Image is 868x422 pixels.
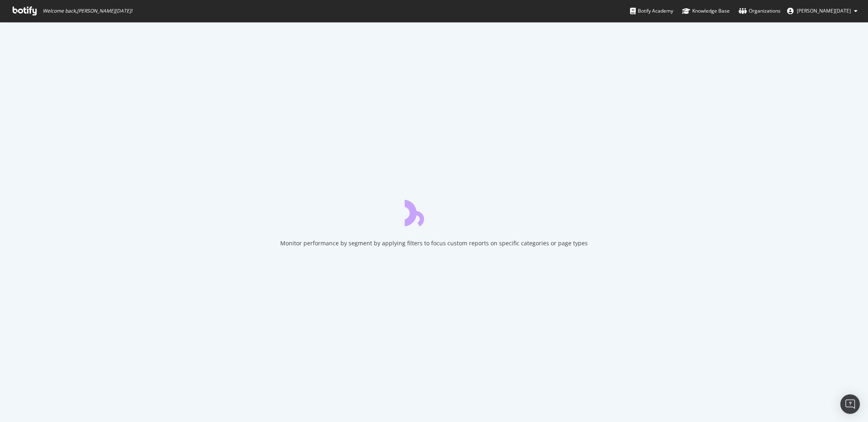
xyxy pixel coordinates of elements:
[43,8,132,14] span: Welcome back, [PERSON_NAME][DATE] !
[630,7,673,15] div: Botify Academy
[280,239,588,247] div: Monitor performance by segment by applying filters to focus custom reports on specific categories...
[739,7,781,15] div: Organizations
[405,197,463,226] div: animation
[840,394,860,414] div: Open Intercom Messenger
[797,7,851,14] span: Jeremiah Masopust
[682,7,730,15] div: Knowledge Base
[781,4,864,17] button: [PERSON_NAME][DATE]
